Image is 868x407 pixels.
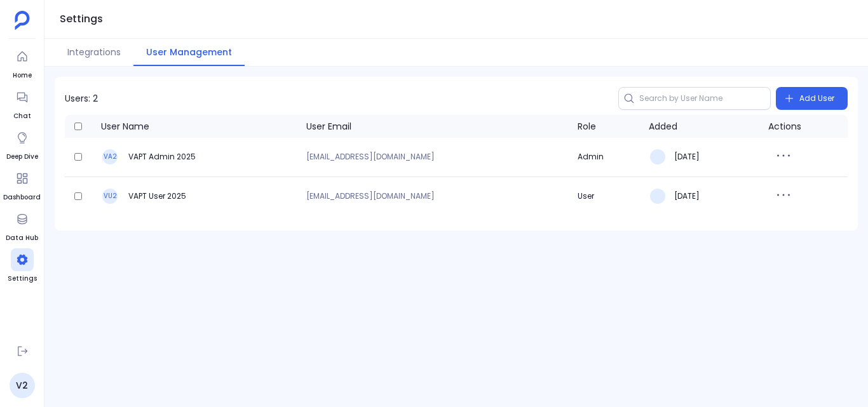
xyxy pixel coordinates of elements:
p: [EMAIL_ADDRESS][DOMAIN_NAME] [306,192,567,200]
button: Integrations [55,39,133,66]
div: Role [578,120,596,133]
h3: [DATE] [674,152,700,162]
img: petavue logo [15,11,30,30]
a: V2 [10,373,35,398]
td: Admin [573,138,644,177]
a: Settings [8,248,37,284]
h1: Settings [60,10,103,28]
div: Added [649,120,677,133]
div: User Email [306,120,351,133]
a: Home [11,45,34,81]
div: User Name [101,120,149,133]
p: VA2 [104,153,117,161]
span: Add User [799,88,834,109]
h3: [DATE] [674,191,700,201]
a: Dashboard [3,167,41,203]
div: Actions [768,120,801,133]
span: Settings [8,274,37,284]
span: Data Hub [6,233,38,243]
td: User [573,177,644,215]
a: Data Hub [6,208,38,243]
h3: VAPT Admin 2025 [126,152,196,162]
span: Dashboard [3,192,41,203]
input: Search by User Name [618,87,771,110]
a: Deep Dive [6,126,38,162]
h3: VAPT User 2025 [126,191,186,201]
button: User Management [133,39,245,66]
span: Home [11,70,34,81]
span: Deep Dive [6,152,38,162]
p: Users: 2 [65,92,98,105]
p: [EMAIL_ADDRESS][DOMAIN_NAME] [306,153,567,161]
span: Chat [11,111,34,121]
button: Add User [776,87,848,110]
p: VU2 [104,192,117,200]
a: Chat [11,86,34,121]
